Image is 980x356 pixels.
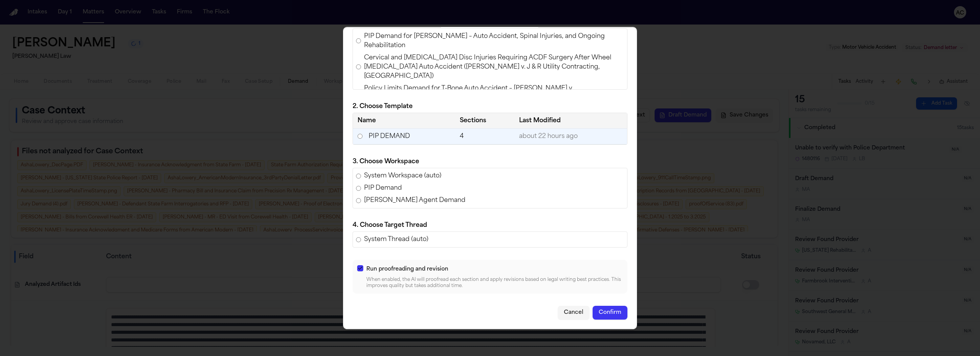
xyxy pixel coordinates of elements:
[514,113,627,129] th: Last Modified
[356,186,361,191] input: PIP Demand
[356,64,361,69] input: Cervical and [MEDICAL_DATA] Disc Injuries Requiring ACDF Surgery After Wheel [MEDICAL_DATA] Auto ...
[455,113,514,129] th: Sections
[514,128,627,144] td: about 22 hours ago
[364,184,402,193] span: PIP Demand
[353,102,627,111] p: 2. Choose Template
[364,32,624,50] span: PIP Demand for [PERSON_NAME] – Auto Accident, Spinal Injuries, and Ongoing Rehabilitation
[364,235,428,244] span: System Thread (auto)
[455,128,514,144] td: 4
[353,129,455,144] td: PIP DEMAND
[356,38,361,43] input: PIP Demand for [PERSON_NAME] – Auto Accident, Spinal Injuries, and Ongoing Rehabilitation
[364,84,624,102] span: Policy Limits Demand for T-Bone Auto Accident – [PERSON_NAME] v. [PERSON_NAME] (Safeway Insurance)
[353,221,627,230] p: 4. Choose Target Thread
[353,157,627,166] p: 3. Choose Workspace
[558,306,590,320] button: Cancel
[356,198,361,203] input: [PERSON_NAME] Agent Demand
[356,174,361,179] input: System Workspace (auto)
[593,306,627,320] button: Confirm
[366,266,448,272] span: Run proofreading and revision
[366,277,623,289] p: When enabled, the AI will proofread each section and apply revisions based on legal writing best ...
[356,237,361,242] input: System Thread (auto)
[353,113,455,129] th: Name
[364,196,465,205] span: [PERSON_NAME] Agent Demand
[364,53,624,81] span: Cervical and [MEDICAL_DATA] Disc Injuries Requiring ACDF Surgery After Wheel [MEDICAL_DATA] Auto ...
[364,171,441,180] span: System Workspace (auto)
